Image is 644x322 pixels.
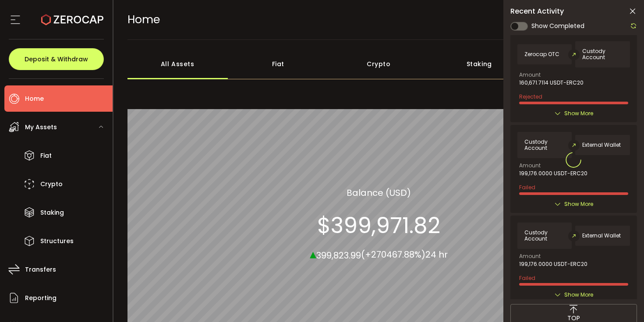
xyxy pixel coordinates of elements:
section: Balance (USD) [347,186,411,199]
span: 24 hr [425,248,448,261]
span: ▴ [310,244,316,263]
span: 399,823.99 [316,249,361,261]
button: Deposit & Withdraw [9,48,104,70]
div: Widżet czatu [540,227,644,322]
span: Staking [40,206,64,219]
span: My Assets [25,121,57,134]
span: Reporting [25,292,57,304]
div: Staking [429,49,530,79]
span: Fiat [40,149,52,162]
span: Structures [40,235,74,248]
span: Home [127,12,160,27]
span: Crypto [40,178,63,191]
iframe: Chat Widget [540,227,644,322]
span: (+270467.88%) [361,248,425,261]
div: Fiat [228,49,329,79]
span: Deposit & Withdraw [25,56,88,62]
div: Crypto [329,49,429,79]
section: $399,971.82 [317,212,440,238]
div: All Assets [127,49,228,79]
span: Recent Activity [510,8,564,15]
span: Transfers [25,263,56,276]
span: Home [25,92,44,105]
